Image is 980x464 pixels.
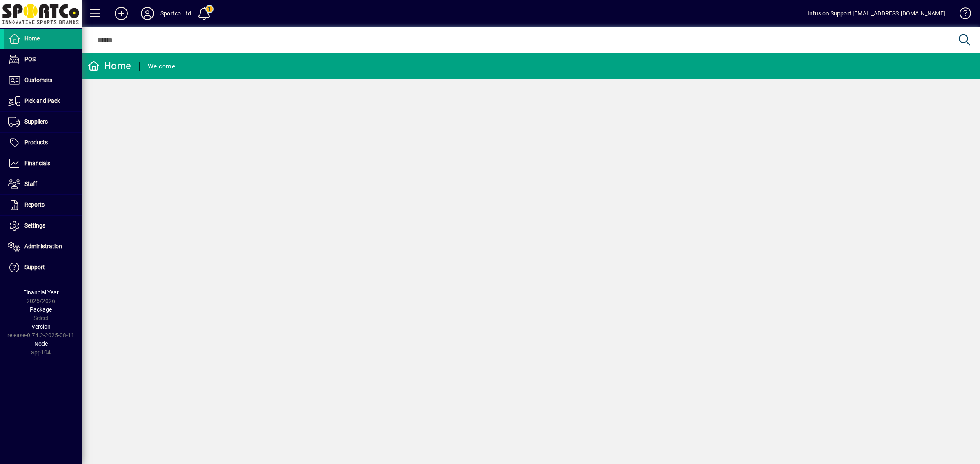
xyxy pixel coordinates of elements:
[953,2,970,28] a: Knowledge Base
[24,160,50,166] span: Financials
[24,118,48,125] span: Suppliers
[4,49,82,70] a: POS
[4,91,82,111] a: Pick and Pack
[4,257,82,278] a: Support
[4,133,82,153] a: Products
[4,236,82,257] a: Administration
[134,6,160,21] button: Profile
[24,264,45,270] span: Support
[24,97,60,104] span: Pick and Pack
[4,174,82,194] a: Staff
[4,153,82,174] a: Financials
[24,77,52,83] span: Customers
[24,222,45,229] span: Settings
[30,306,52,313] span: Package
[24,139,48,146] span: Products
[24,201,45,208] span: Reports
[808,7,945,20] div: Infusion Support [EMAIL_ADDRESS][DOMAIN_NAME]
[23,289,59,296] span: Financial Year
[24,35,40,42] span: Home
[4,112,82,132] a: Suppliers
[31,323,51,330] span: Version
[108,6,134,21] button: Add
[24,181,37,187] span: Staff
[88,60,131,73] div: Home
[160,7,191,20] div: Sportco Ltd
[4,216,82,236] a: Settings
[24,243,62,250] span: Administration
[24,56,36,62] span: POS
[4,70,82,91] a: Customers
[34,340,48,347] span: Node
[148,60,175,73] div: Welcome
[4,195,82,215] a: Reports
